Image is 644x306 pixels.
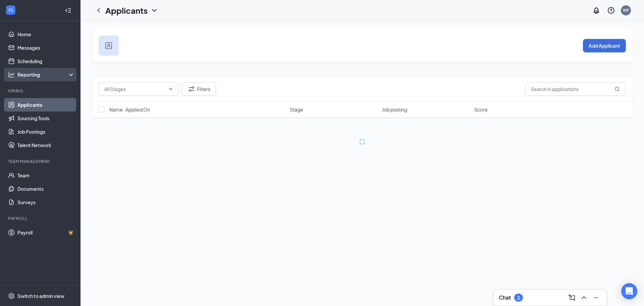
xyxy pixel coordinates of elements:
[17,28,75,41] a: Home
[607,6,615,14] svg: QuestionInfo
[568,294,576,302] svg: ComposeMessage
[187,85,196,93] svg: Filter
[525,82,626,96] input: Search in applications
[591,292,601,303] button: Minimize
[623,7,629,13] div: WF
[17,195,75,209] a: Surveys
[17,112,75,125] a: Sourcing Tools
[17,138,75,152] a: Talent Network
[17,41,75,54] a: Messages
[105,5,148,16] h1: Applicants
[17,226,75,239] a: PayrollCrown
[567,292,577,303] button: ComposeMessage
[150,6,158,14] svg: ChevronDown
[104,85,165,93] input: All Stages
[17,125,75,138] a: Job Postings
[168,86,173,92] svg: ChevronDown
[182,82,216,96] button: Filter Filters
[8,293,15,299] svg: Settings
[592,294,600,302] svg: Minimize
[290,106,303,113] span: Stage
[614,86,620,92] svg: MagnifyingGlass
[8,159,73,164] div: Team Management
[579,292,589,303] button: ChevronUp
[17,98,75,112] a: Applicants
[17,293,64,299] div: Switch to admin view
[8,216,73,221] div: Payroll
[17,71,75,78] div: Reporting
[17,54,75,68] a: Scheduling
[95,6,103,14] svg: ChevronLeft
[17,182,75,195] a: Documents
[8,88,73,94] div: Hiring
[517,295,520,301] div: 2
[7,7,14,13] svg: WorkstreamLogo
[592,6,600,14] svg: Notifications
[499,294,511,301] h3: Chat
[580,294,588,302] svg: ChevronUp
[382,106,407,113] span: Job posting
[105,42,112,49] img: user icon
[621,283,637,299] div: Open Intercom Messenger
[109,106,150,113] span: Name · Applied On
[17,169,75,182] a: Team
[583,39,626,52] button: Add Applicant
[65,7,71,14] svg: Collapse
[474,106,488,113] span: Score
[8,71,15,78] svg: Analysis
